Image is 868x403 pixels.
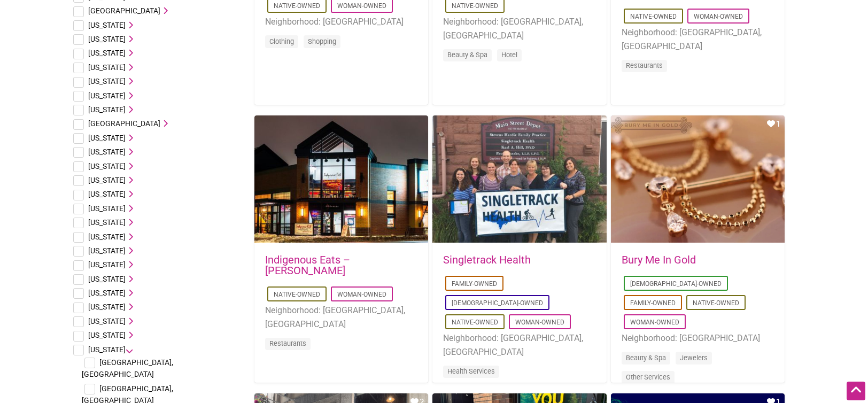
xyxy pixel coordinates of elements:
[88,35,126,43] span: [US_STATE]
[515,319,564,326] a: Woman-Owned
[622,26,774,53] li: Neighborhood: [GEOGRAPHIC_DATA], [GEOGRAPHIC_DATA]
[88,49,126,57] span: [US_STATE]
[269,37,294,45] a: Clothing
[88,275,126,283] span: [US_STATE]
[337,291,386,298] a: Woman-Owned
[88,190,126,198] span: [US_STATE]
[452,299,543,307] a: [DEMOGRAPHIC_DATA]-Owned
[88,162,126,170] span: [US_STATE]
[630,299,676,307] a: Family-Owned
[88,345,126,354] span: [US_STATE]
[447,367,495,375] a: Health Services
[447,51,487,59] a: Beauty & Spa
[88,21,126,29] span: [US_STATE]
[265,304,417,331] li: Neighborhood: [GEOGRAPHIC_DATA], [GEOGRAPHIC_DATA]
[452,2,498,10] a: Native-Owned
[630,280,722,288] a: [DEMOGRAPHIC_DATA]-Owned
[443,15,595,42] li: Neighborhood: [GEOGRAPHIC_DATA], [GEOGRAPHIC_DATA]
[265,253,350,277] a: Indigenous Eats – [PERSON_NAME]
[337,2,386,10] a: Woman-Owned
[847,382,865,400] div: Scroll Back to Top
[88,289,126,297] span: [US_STATE]
[622,253,696,266] a: Bury Me In Gold
[680,354,708,362] a: Jewelers
[88,176,126,184] span: [US_STATE]
[626,61,663,69] a: Restaurants
[88,148,126,156] span: [US_STATE]
[269,339,306,347] a: Restaurants
[88,6,160,15] span: [GEOGRAPHIC_DATA]
[88,331,126,339] span: [US_STATE]
[626,373,670,381] a: Other Services
[88,218,126,227] span: [US_STATE]
[88,232,126,241] span: [US_STATE]
[265,15,417,29] li: Neighborhood: [GEOGRAPHIC_DATA]
[88,246,126,255] span: [US_STATE]
[452,280,497,288] a: Family-Owned
[88,317,126,325] span: [US_STATE]
[88,105,126,114] span: [US_STATE]
[88,63,126,72] span: [US_STATE]
[82,358,173,378] span: [GEOGRAPHIC_DATA], [GEOGRAPHIC_DATA]
[693,299,739,307] a: Native-Owned
[88,77,126,86] span: [US_STATE]
[694,13,743,20] a: Woman-Owned
[88,303,126,311] span: [US_STATE]
[88,134,126,142] span: [US_STATE]
[443,253,531,266] a: Singletrack Health
[626,354,666,362] a: Beauty & Spa
[308,37,336,45] a: Shopping
[88,119,160,128] span: [GEOGRAPHIC_DATA]
[88,204,126,213] span: [US_STATE]
[501,51,517,59] a: Hotel
[88,260,126,269] span: [US_STATE]
[88,91,126,100] span: [US_STATE]
[274,291,320,298] a: Native-Owned
[452,319,498,326] a: Native-Owned
[630,13,677,20] a: Native-Owned
[443,331,595,359] li: Neighborhood: [GEOGRAPHIC_DATA], [GEOGRAPHIC_DATA]
[630,319,679,326] a: Woman-Owned
[622,331,774,345] li: Neighborhood: [GEOGRAPHIC_DATA]
[274,2,320,10] a: Native-Owned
